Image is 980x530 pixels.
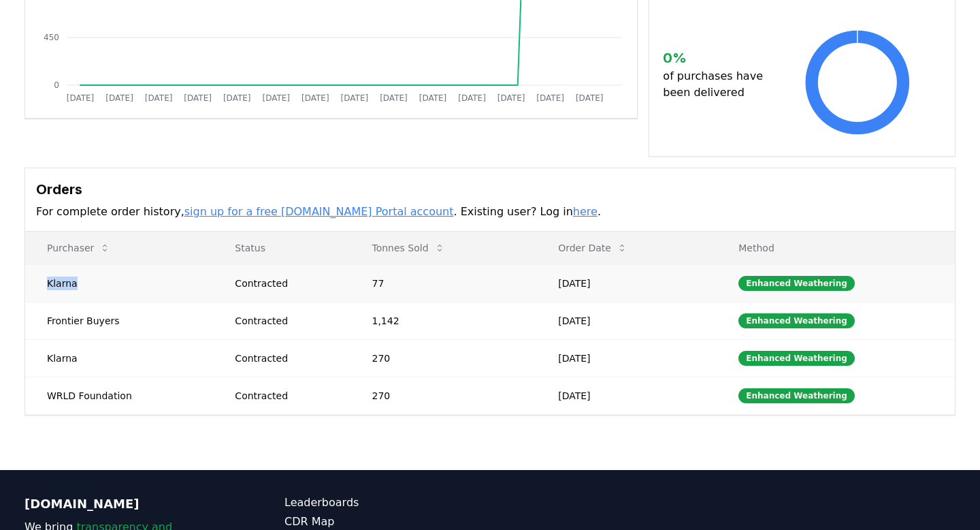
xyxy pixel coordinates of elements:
[738,351,855,366] div: Enhanced Weathering
[184,205,454,218] a: sign up for a free [DOMAIN_NAME] Portal account
[105,93,133,103] tspan: [DATE]
[536,339,717,377] td: [DATE]
[361,234,456,262] button: Tonnes Sold
[536,302,717,339] td: [DATE]
[284,495,490,511] a: Leaderboards
[25,339,213,377] td: Klarna
[284,514,490,530] a: CDR Map
[419,93,447,103] tspan: [DATE]
[380,93,408,103] tspan: [DATE]
[497,93,525,103] tspan: [DATE]
[536,377,717,414] td: [DATE]
[350,377,537,414] td: 270
[350,339,537,377] td: 270
[262,93,290,103] tspan: [DATE]
[738,313,855,328] div: Enhanced Weathering
[728,241,944,255] p: Method
[350,264,537,302] td: 77
[536,93,564,103] tspan: [DATE]
[350,302,537,339] td: 1,142
[25,302,213,339] td: Frontier Buyers
[36,204,944,220] p: For complete order history, . Existing user? Log in .
[235,277,339,290] div: Contracted
[224,241,339,255] p: Status
[25,377,213,414] td: WRLD Foundation
[54,80,59,90] tspan: 0
[576,93,604,103] tspan: [DATE]
[341,93,369,103] tspan: [DATE]
[738,276,855,291] div: Enhanced Weathering
[738,388,855,403] div: Enhanced Weathering
[223,93,251,103] tspan: [DATE]
[36,234,121,262] button: Purchaser
[301,93,329,103] tspan: [DATE]
[235,352,339,365] div: Contracted
[663,68,774,101] p: of purchases have been delivered
[145,93,173,103] tspan: [DATE]
[184,93,212,103] tspan: [DATE]
[536,264,717,302] td: [DATE]
[458,93,486,103] tspan: [DATE]
[663,48,774,68] h3: 0 %
[44,33,59,42] tspan: 450
[235,389,339,403] div: Contracted
[24,495,230,514] p: [DOMAIN_NAME]
[573,205,598,218] a: here
[25,264,213,302] td: Klarna
[235,314,339,328] div: Contracted
[547,234,638,262] button: Order Date
[36,179,944,200] h3: Orders
[67,93,95,103] tspan: [DATE]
